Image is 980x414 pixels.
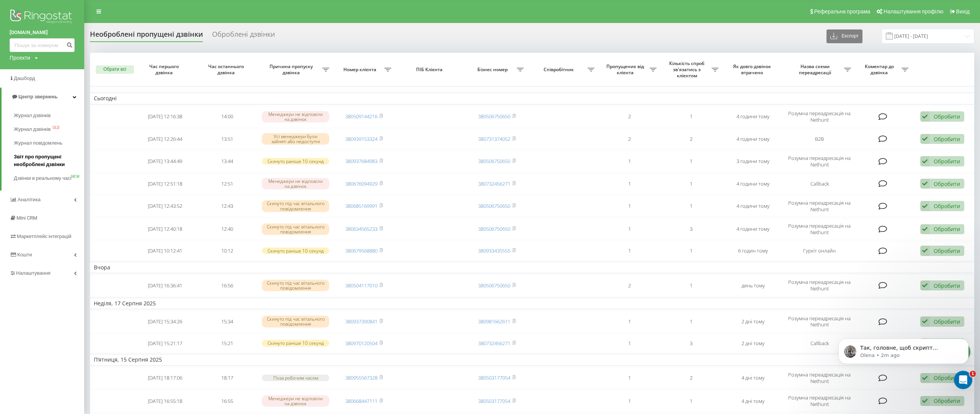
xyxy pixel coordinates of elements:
a: Звіт про пропущені необроблені дзвінки [14,150,84,171]
span: Налаштування [16,270,51,276]
td: 16:55 [196,390,258,412]
a: 380668447111 [345,398,377,404]
span: Номер клієнта [337,67,384,73]
iframe: Intercom notifications message [827,323,980,393]
span: Журнал повідомлень [14,139,62,147]
img: Ringostat logo [10,8,75,27]
td: Розумна переадресація на Nethunt [784,196,855,217]
div: Скинуто раніше 10 секунд [262,158,329,165]
div: Менеджери не відповіли на дзвінок [262,178,329,189]
a: 380981662611 [478,318,510,325]
td: 13:44 [196,151,258,172]
td: 1 [598,196,660,217]
span: Центр звернень [18,94,57,99]
a: 380506750650 [478,113,510,120]
span: Час першого дзвінка [141,64,190,75]
div: Обробити [934,397,960,404]
td: 12:43 [196,196,258,217]
div: Скинуто раніше 10 секунд [262,340,329,346]
div: Обробити [934,247,960,254]
td: 12:51 [196,174,258,194]
a: Журнал дзвінків [14,109,84,122]
a: 380506750650 [478,225,510,232]
iframe: Intercom live chat [954,371,972,389]
div: Обробити [934,202,960,210]
a: 380506750650 [478,282,510,289]
td: 1 [660,390,722,412]
td: 1 [660,106,722,127]
td: 1 [598,367,660,389]
div: Обробити [934,318,960,325]
td: [DATE] 12:51:18 [134,174,196,194]
span: Кількість спроб зв'язатись з клієнтом [664,60,712,78]
td: [DATE] 12:43:52 [134,196,196,217]
td: 1 [598,174,660,194]
span: Назва схеми переадресації [788,64,844,75]
td: [DATE] 12:40:18 [134,218,196,240]
td: 6 годин тому [722,241,784,260]
td: Розумна переадресація на Nethunt [784,275,855,296]
td: Розумна переадресація на Nethunt [784,367,855,389]
div: Скинуто під час вітального повідомлення [262,280,329,291]
span: Час останнього дзвінка [203,64,252,75]
a: 380933435555 [478,247,510,254]
button: Обрати всі [96,65,134,74]
a: 380937684983 [345,158,377,165]
td: [DATE] 13:44:49 [134,151,196,172]
div: Менеджери не відповіли на дзвінок [262,111,329,122]
a: 380685169991 [345,202,377,209]
td: 2 [598,275,660,296]
div: Обробити [934,180,960,187]
td: день тому [722,275,784,296]
span: Журнал дзвінків [14,112,51,119]
a: 380503177054 [478,374,510,381]
a: 380634565233 [345,225,377,232]
a: 380731374052 [478,135,510,142]
td: 2 [660,129,722,149]
span: Причина пропуску дзвінка [262,64,322,75]
span: Вихід [956,8,970,15]
td: 3 години тому [722,151,784,172]
a: 380732456271 [478,340,510,347]
a: Дзвінки в реальному часіNEW [14,171,84,185]
div: Скинуто під час вітального повідомлення [262,200,329,212]
td: 4 години тому [722,106,784,127]
td: 4 години тому [722,174,784,194]
td: 2 [660,367,722,389]
td: Розумна переадресація на Nethunt [784,390,855,412]
div: Необроблені пропущені дзвінки [90,30,203,42]
td: 4 години тому [722,196,784,217]
td: 4 дні тому [722,390,784,412]
td: 15:21 [196,334,258,353]
span: Журнал дзвінків [14,126,51,133]
td: 1 [598,241,660,260]
span: Звіт про пропущені необроблені дзвінки [14,153,80,168]
div: Менеджери не відповіли на дзвінок [262,395,329,407]
span: ПІБ Клієнта [402,67,459,73]
td: B2B [784,129,855,149]
div: Проекти [10,54,30,62]
button: Експорт [826,29,862,43]
a: Журнал повідомлень [14,136,84,150]
td: 3 [660,218,722,240]
td: 14:00 [196,106,258,127]
td: [DATE] 12:16:38 [134,106,196,127]
span: Дзвінки в реальному часі [14,174,71,182]
a: 380506750650 [478,158,510,165]
td: 1 [598,311,660,332]
span: Як довго дзвінок втрачено [729,64,778,75]
a: Центр звернень [2,88,84,106]
td: 1 [660,151,722,172]
td: 1 [598,390,660,412]
td: 1 [660,275,722,296]
span: Налаштування профілю [884,8,943,15]
div: Обробити [934,135,960,143]
a: 380970120504 [345,340,377,347]
a: Журнал дзвінківOLD [14,122,84,136]
td: [DATE] 16:55:18 [134,390,196,412]
div: Обробити [934,158,960,165]
td: 2 дні тому [722,311,784,332]
td: 2 [598,106,660,127]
